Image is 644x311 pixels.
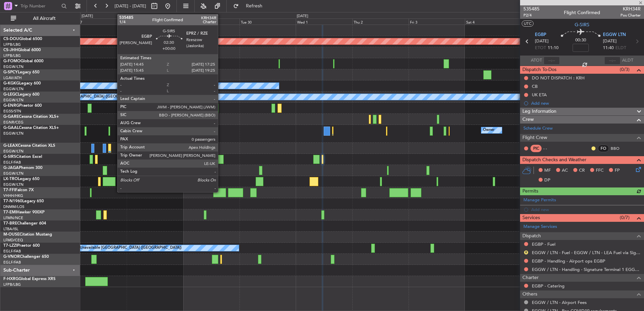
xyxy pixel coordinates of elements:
div: Sat 4 [465,19,521,25]
a: EGSS/STN [3,109,21,114]
a: EGGW / LTN - Handling - Signature Terminal 1 EGGW / LTN [532,267,641,272]
a: G-VNORChallenger 650 [3,255,49,259]
input: Trip Number [21,1,59,11]
a: EGBP - Fuel [532,241,555,247]
a: T7-LZZIPraetor 600 [3,244,40,248]
div: Planned Maint [GEOGRAPHIC_DATA] ([GEOGRAPHIC_DATA]) [145,176,251,186]
a: EGLF/FAB [3,160,21,165]
span: All Aircraft [18,16,71,21]
span: G-LEGC [3,93,18,97]
a: EGGW/LTN [3,98,24,103]
a: G-ENRGPraetor 600 [3,104,42,108]
span: FP [615,167,620,174]
div: Owner [483,125,494,135]
span: T7-N1960 [3,199,22,203]
a: LFMD/CEQ [3,238,23,243]
span: [DATE] [535,38,549,45]
span: G-SIRS [575,21,589,28]
a: F-HXRGGlobal Express XRS [3,277,56,281]
span: (0/3) [620,66,630,73]
a: EGLF/FAB [3,249,21,254]
div: Sun 28 [127,19,183,25]
a: G-GAALCessna Citation XLS+ [3,126,59,130]
a: EGGW/LTN [3,149,24,154]
a: EGGW/LTN [3,182,24,187]
a: Manage Services [523,223,557,230]
span: Refresh [240,4,268,8]
a: T7-BREChallenger 604 [3,221,46,226]
div: Add new [531,100,641,106]
span: Charter [522,274,539,282]
a: T7-FFIFalcon 7X [3,188,34,192]
a: T7-EMIHawker 900XP [3,210,44,214]
span: Dispatch To-Dos [522,66,556,74]
div: A/C Unavailable [GEOGRAPHIC_DATA] ([GEOGRAPHIC_DATA]) [37,92,146,102]
span: ATOT [531,57,542,64]
a: G-SIRSCitation Excel [3,155,42,159]
span: 11:10 [548,45,558,51]
span: EGGW LTN [603,32,626,38]
a: LFPB/LBG [3,282,21,287]
span: ELDT [615,45,626,51]
span: T7-BRE [3,221,17,226]
a: EGBP - Handling - Airport ops EGBP [532,258,605,264]
span: F-HXRG [3,277,19,281]
div: Flight Confirmed [564,9,600,16]
a: BBO [611,145,626,151]
button: R [524,250,528,254]
div: Fri 3 [409,19,465,25]
span: MF [544,167,551,174]
div: UK ETA [532,92,547,98]
span: Crew [522,116,534,124]
span: T7-LZZI [3,244,17,248]
a: EGGW/LTN [3,131,24,136]
span: G-JAGA [3,166,19,170]
a: DNMM/LOS [3,204,24,209]
a: EGGW/LTN [3,64,24,69]
div: A/C Unavailable [GEOGRAPHIC_DATA] ([GEOGRAPHIC_DATA]) [72,243,182,253]
a: T7-N1960Legacy 650 [3,199,44,203]
div: Tue 30 [239,19,296,25]
div: [DATE] [297,13,308,19]
a: G-JAGAPhenom 300 [3,166,42,170]
div: Sat 27 [70,19,127,25]
span: T7-FFI [3,188,15,192]
span: [DATE] [603,38,617,45]
span: ETOT [535,45,546,51]
a: M-OUSECitation Mustang [3,233,52,237]
span: 11:40 [603,45,614,51]
a: G-GARECessna Citation XLS+ [3,115,59,119]
a: LFMN/NCE [3,215,23,220]
span: 535485 [523,5,540,12]
span: Dispatch Checks and Weather [522,156,586,164]
div: PIC [530,145,542,152]
span: DP [544,177,550,184]
a: EGGW / LTN - Airport Fees [532,300,587,305]
a: LFPB/LBG [3,53,21,58]
span: G-GAAL [3,126,19,130]
a: VHHH/HKG [3,193,23,198]
span: ALDT [622,57,633,64]
a: LFPB/LBG [3,42,21,47]
span: G-ENRG [3,104,19,108]
span: Services [522,214,540,222]
span: G-SIRS [3,155,16,159]
a: Schedule Crew [523,125,553,132]
span: Others [522,290,537,298]
span: EGBP [535,32,546,38]
div: [DATE] [82,13,93,19]
span: G-VNOR [3,255,20,259]
span: [DATE] - [DATE] [115,3,146,9]
span: G-LEAX [3,144,18,148]
span: FFC [596,167,604,174]
span: G-SPCY [3,70,18,74]
span: KRH34R [620,5,641,12]
span: 00:30 [575,37,586,44]
span: CR [579,167,585,174]
div: Mon 29 [183,19,239,25]
span: G-GARE [3,115,19,119]
span: CS-JHH [3,48,18,52]
div: - - [543,145,558,151]
a: EGNR/CEG [3,120,24,125]
a: G-LEAXCessna Citation XLS [3,144,55,148]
